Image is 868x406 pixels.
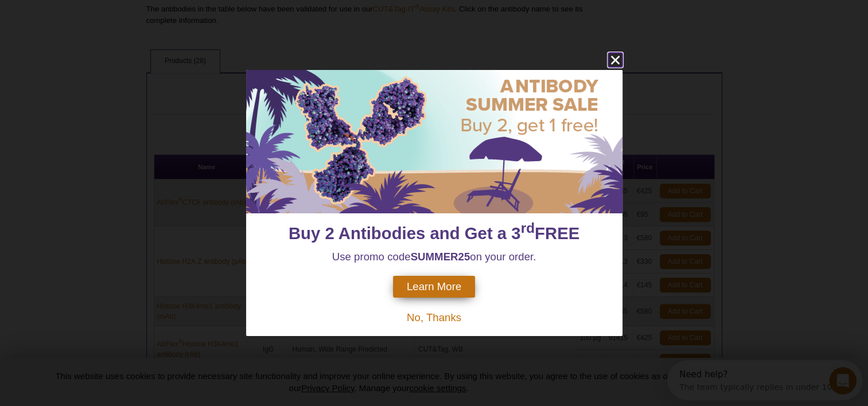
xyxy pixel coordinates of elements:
[5,5,207,36] div: Open Intercom Messenger
[289,224,579,243] span: Buy 2 Antibodies and Get a 3 FREE
[12,19,173,31] div: The team typically replies in under 10m
[608,53,622,67] button: close
[407,280,461,293] span: Learn More
[12,10,173,19] div: Need help?
[332,251,536,263] span: Use promo code on your order.
[411,251,470,263] strong: SUMMER25
[521,220,535,236] sup: rd
[407,311,461,323] span: No, Thanks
